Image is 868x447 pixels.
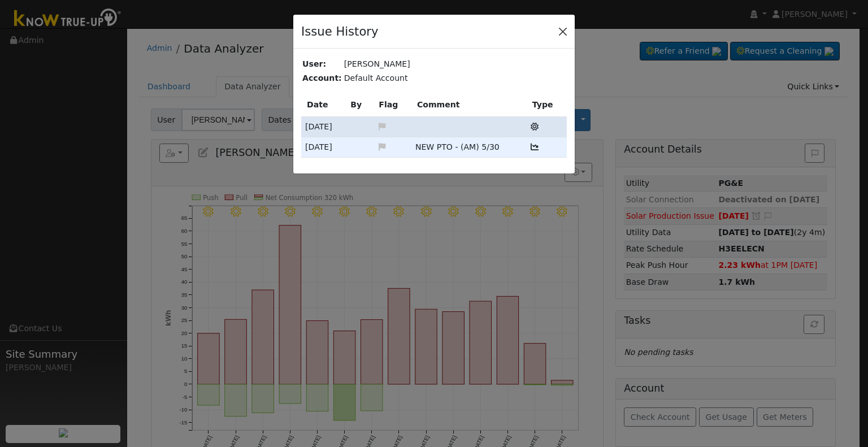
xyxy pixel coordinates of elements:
[301,116,567,137] tr: Active issue
[302,73,342,83] b: Account:
[411,93,527,117] th: Comment
[301,137,567,158] tr: Active issue
[415,142,500,151] span: NEW PTO - (AM) 5/30
[345,93,373,117] th: By
[343,57,567,71] td: [PERSON_NAME]
[531,143,539,151] i: Solar Dropoff Issue
[343,71,567,85] td: Default Account
[301,137,345,158] td: [DATE]
[527,93,567,117] th: Type
[531,123,539,131] i: Solar Production Issue
[301,93,345,117] th: Date
[301,116,345,137] td: [DATE]
[301,23,378,41] h4: Issue History
[373,93,411,117] th: Flag
[302,59,326,68] b: User:
[555,23,571,39] button: Close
